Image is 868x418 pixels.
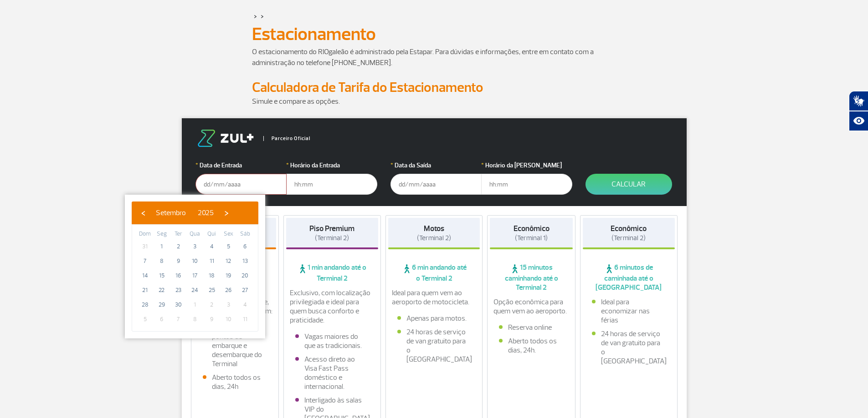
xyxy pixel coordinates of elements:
[586,174,672,195] button: Calcular
[150,206,192,220] button: Setembro
[221,254,236,268] span: 12
[138,239,152,254] span: 31
[154,254,169,268] span: 8
[236,229,253,239] th: weekday
[192,206,220,220] button: 2025
[203,323,267,368] li: Fácil acesso aos pontos de embarque e desembarque do Terminal
[238,297,252,312] span: 4
[188,239,202,254] span: 3
[388,263,480,283] span: 6 min andando até o Terminal 2
[138,283,152,297] span: 21
[205,239,219,254] span: 4
[203,229,220,239] th: weekday
[203,373,267,391] li: Aberto todos os dias, 24h
[417,234,451,242] span: (Terminal 2)
[286,161,377,170] label: Horário da Entrada
[261,11,264,21] a: >
[592,297,666,325] li: Ideal para economizar nas férias
[252,96,616,107] p: Simule e compare as opções.
[295,332,369,350] li: Vagas maiores do que as tradicionais.
[392,288,477,307] p: Ideal para quem vem ao aeroporto de motocicleta.
[171,312,185,327] span: 7
[238,268,252,283] span: 20
[238,239,252,254] span: 6
[583,263,675,292] span: 6 minutos de caminhada até o [GEOGRAPHIC_DATA]
[390,161,482,170] label: Data da Saída
[187,229,204,239] th: weekday
[611,234,646,242] span: (Terminal 2)
[221,297,236,312] span: 3
[154,297,169,312] span: 29
[221,312,236,327] span: 10
[171,283,185,297] span: 23
[138,254,152,268] span: 7
[221,239,236,254] span: 5
[221,283,236,297] span: 26
[205,268,219,283] span: 18
[205,283,219,297] span: 25
[171,254,185,268] span: 9
[220,229,237,239] th: weekday
[286,174,377,195] input: hh:mm
[137,229,154,239] th: weekday
[154,239,169,254] span: 1
[493,297,569,316] p: Opção econômica para quem vem ao aeroporto.
[156,208,186,217] span: Setembro
[198,208,214,217] span: 2025
[205,312,219,327] span: 9
[481,174,572,195] input: hh:mm
[138,268,152,283] span: 14
[188,283,202,297] span: 24
[481,161,572,170] label: Horário da [PERSON_NAME]
[397,314,471,323] li: Apenas para motos.
[252,79,616,96] h2: Calculadora de Tarifa do Estacionamento
[195,130,256,147] img: logo-zul.png
[315,234,349,242] span: (Terminal 2)
[154,312,169,327] span: 6
[424,224,444,233] strong: Motos
[254,11,257,21] a: >
[515,234,548,242] span: (Terminal 1)
[188,254,202,268] span: 10
[138,297,152,312] span: 28
[592,329,666,366] li: 24 horas de serviço de van gratuito para o [GEOGRAPHIC_DATA]
[188,297,202,312] span: 1
[611,224,647,233] strong: Econômico
[252,26,616,42] h1: Estacionamento
[252,46,616,68] p: O estacionamento do RIOgaleão é administrado pela Estapar. Para dúvidas e informações, entre em c...
[490,263,573,292] span: 15 minutos caminhando até o Terminal 2
[390,174,482,195] input: dd/mm/aaaa
[136,207,233,216] bs-datepicker-navigation-view: ​ ​ ​
[154,229,170,239] th: weekday
[188,312,202,327] span: 8
[205,254,219,268] span: 11
[136,206,150,220] button: ‹
[499,337,564,355] li: Aberto todos os dias, 24h.
[195,174,287,195] input: dd/mm/aaaa
[849,91,868,131] div: Plugin de acessibilidade da Hand Talk.
[125,195,265,338] bs-datepicker-container: calendar
[286,263,378,283] span: 1 min andando até o Terminal 2
[220,206,233,220] span: ›
[295,355,369,391] li: Acesso direto ao Visa Fast Pass doméstico e internacional.
[171,239,185,254] span: 2
[238,254,252,268] span: 13
[171,268,185,283] span: 16
[195,161,287,170] label: Data de Entrada
[290,288,375,325] p: Exclusivo, com localização privilegiada e ideal para quem busca conforto e praticidade.
[171,297,185,312] span: 30
[238,312,252,327] span: 11
[849,91,868,111] button: Abrir tradutor de língua de sinais.
[309,224,354,233] strong: Piso Premium
[397,327,471,364] li: 24 horas de serviço de van gratuito para o [GEOGRAPHIC_DATA]
[138,312,152,327] span: 5
[221,268,236,283] span: 19
[238,283,252,297] span: 27
[499,323,564,332] li: Reserva online
[263,136,310,141] span: Parceiro Oficial
[154,268,169,283] span: 15
[154,283,169,297] span: 22
[188,268,202,283] span: 17
[170,229,187,239] th: weekday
